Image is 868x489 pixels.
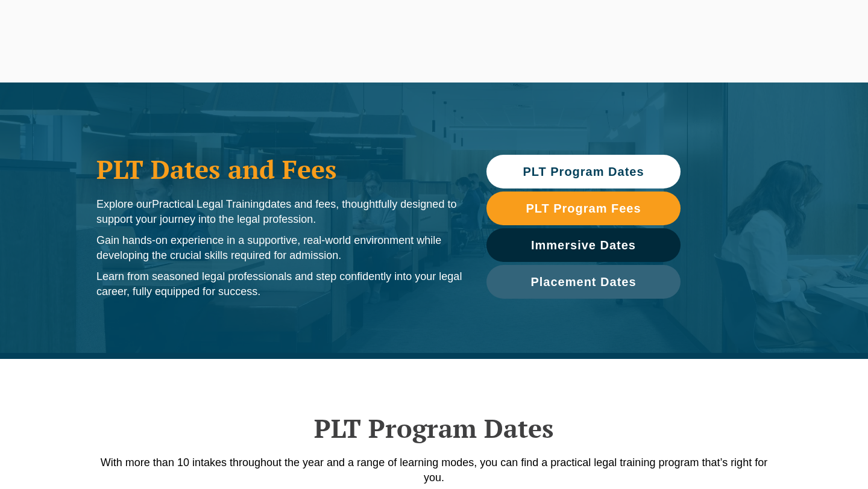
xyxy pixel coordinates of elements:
p: Learn from seasoned legal professionals and step confidently into your legal career, fully equipp... [96,269,462,299]
span: Immersive Dates [531,239,636,251]
span: Practical Legal Training [152,198,265,210]
p: Explore our dates and fees, thoughtfully designed to support your journey into the legal profession. [96,197,462,227]
a: PLT Program Fees [486,192,681,225]
a: Placement Dates [486,265,681,299]
span: Placement Dates [530,276,636,288]
a: Immersive Dates [486,228,681,262]
h1: PLT Dates and Fees [96,154,462,184]
h2: PLT Program Dates [90,413,778,443]
p: Gain hands-on experience in a supportive, real-world environment while developing the crucial ski... [96,233,462,263]
span: PLT Program Fees [526,202,641,214]
span: PLT Program Dates [523,166,644,178]
p: With more than 10 intakes throughout the year and a range of learning modes, you can find a pract... [90,455,778,485]
a: PLT Program Dates [486,155,681,188]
